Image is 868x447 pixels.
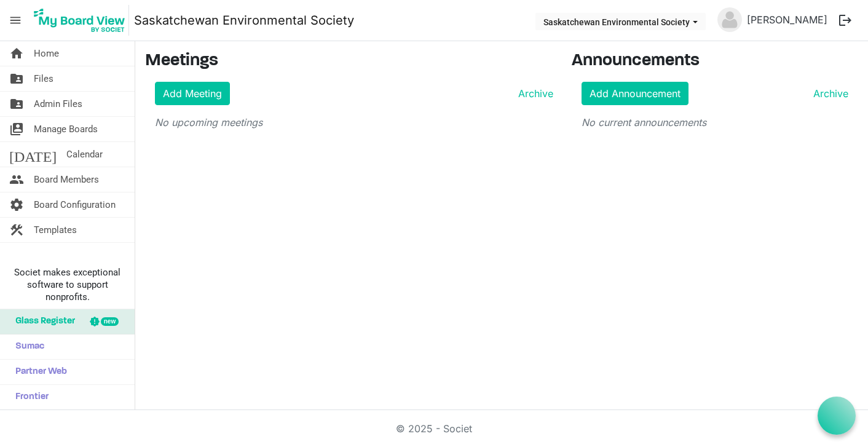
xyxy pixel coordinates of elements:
[9,218,24,242] span: construction
[34,117,98,141] span: Manage Boards
[30,5,129,36] img: My Board View Logo
[9,360,67,384] span: Partner Web
[34,192,116,217] span: Board Configuration
[34,66,53,91] span: Files
[9,142,57,167] span: [DATE]
[9,192,24,217] span: settings
[535,13,706,30] button: Saskatchewan Environmental Society dropdownbutton
[9,385,49,409] span: Frontier
[34,41,59,66] span: Home
[155,115,553,130] p: No upcoming meetings
[9,117,24,141] span: switch_account
[9,167,24,192] span: people
[4,9,27,32] span: menu
[832,7,858,33] button: logout
[9,92,24,116] span: folder_shared
[34,218,77,242] span: Templates
[396,422,472,435] a: © 2025 - Societ
[145,51,553,72] h3: Meetings
[30,5,134,36] a: My Board View Logo
[513,86,553,101] a: Archive
[582,115,848,130] p: No current announcements
[9,41,24,66] span: home
[34,167,99,192] span: Board Members
[101,317,119,326] div: new
[572,51,858,72] h3: Announcements
[9,66,24,91] span: folder_shared
[6,266,129,303] span: Societ makes exceptional software to support nonprofits.
[34,92,82,116] span: Admin Files
[9,334,44,359] span: Sumac
[9,309,75,334] span: Glass Register
[155,82,230,105] a: Add Meeting
[717,7,742,32] img: no-profile-picture.svg
[582,82,688,105] a: Add Announcement
[66,142,103,167] span: Calendar
[808,86,848,101] a: Archive
[742,7,832,32] a: [PERSON_NAME]
[134,8,354,33] a: Saskatchewan Environmental Society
